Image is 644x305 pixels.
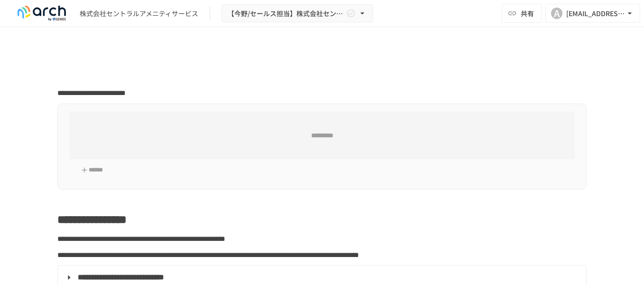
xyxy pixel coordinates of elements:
[11,6,72,21] img: logo-default@2x-9cf2c760.svg
[221,4,373,23] button: 【今野/セールス担当】株式会社セントラルアメニティサービス様_初期設定サポート
[80,9,198,19] div: 株式会社セントラルアメニティサービス
[228,8,344,19] span: 【今野/セールス担当】株式会社セントラルアメニティサービス様_初期設定サポート
[502,4,542,23] button: 共有
[566,8,625,19] div: [EMAIL_ADDRESS][DOMAIN_NAME]
[545,4,640,23] button: A[EMAIL_ADDRESS][DOMAIN_NAME]
[551,8,562,19] div: A
[521,8,534,19] span: 共有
